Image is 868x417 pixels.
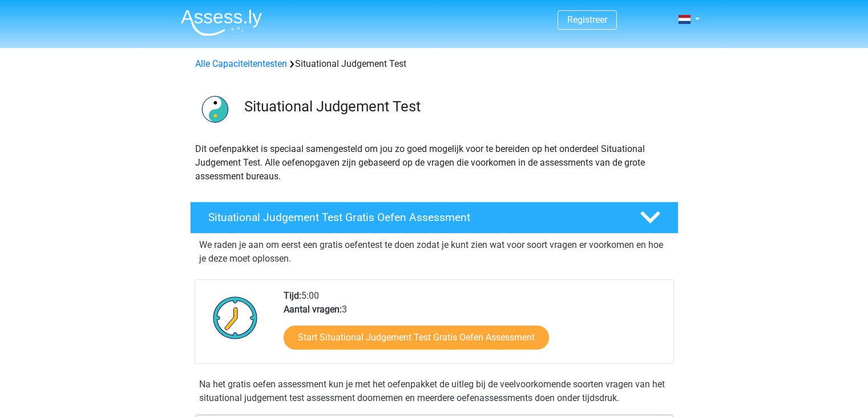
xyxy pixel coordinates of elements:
[181,9,262,36] img: Assessly
[207,289,264,346] img: Klok
[208,211,621,224] h4: Situational Judgement Test Gratis Oefen Assessment
[284,290,301,301] b: Tijd:
[199,238,669,266] p: We raden je aan om eerst een gratis oefentest te doen zodat je kunt zien wat voor soort vragen er...
[284,304,342,315] b: Aantal vragen:
[244,98,669,115] h3: Situational Judgement Test
[275,289,673,363] div: 5:00 3
[191,57,678,71] div: Situational Judgement Test
[195,58,287,69] a: Alle Capaciteitentesten
[284,326,549,350] a: Start Situational Judgement Test Gratis Oefen Assessment
[195,378,674,405] div: Na het gratis oefen assessment kun je met het oefenpakket de uitleg bij de veelvoorkomende soorte...
[185,202,683,234] a: Situational Judgement Test Gratis Oefen Assessment
[195,142,673,183] p: Dit oefenpakket is speciaal samengesteld om jou zo goed mogelijk voor te bereiden op het onderdee...
[191,85,239,133] img: situational judgement test
[567,14,607,25] a: Registreer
